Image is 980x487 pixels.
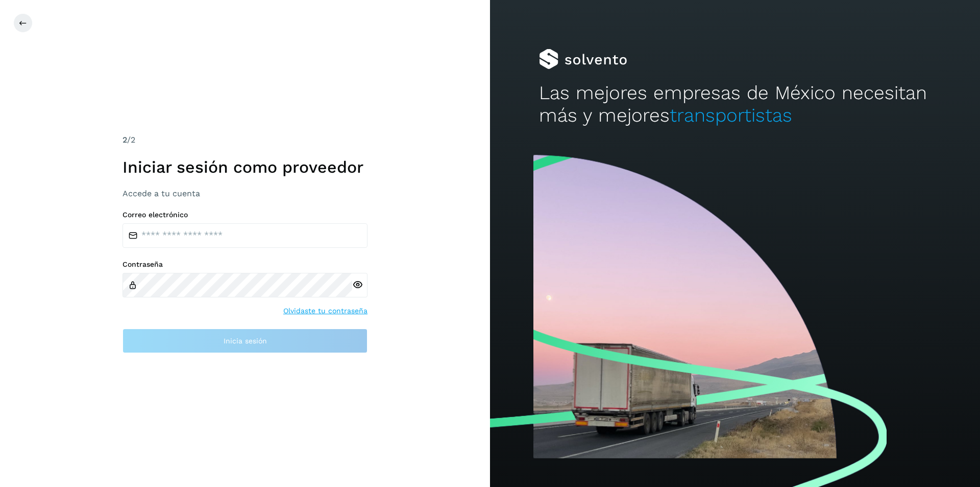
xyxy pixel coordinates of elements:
[224,337,267,344] span: Inicia sesión
[122,189,367,198] h3: Accede a tu cuenta
[122,211,367,219] label: Correo electrónico
[539,82,931,127] h2: Las mejores empresas de México necesitan más y mejores
[670,104,792,126] span: transportistas
[122,260,367,269] label: Contraseña
[122,134,367,146] div: /2
[122,157,367,177] h1: Iniciar sesión como proveedor
[122,329,367,353] button: Inicia sesión
[122,135,127,145] span: 2
[283,306,367,316] a: Olvidaste tu contraseña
